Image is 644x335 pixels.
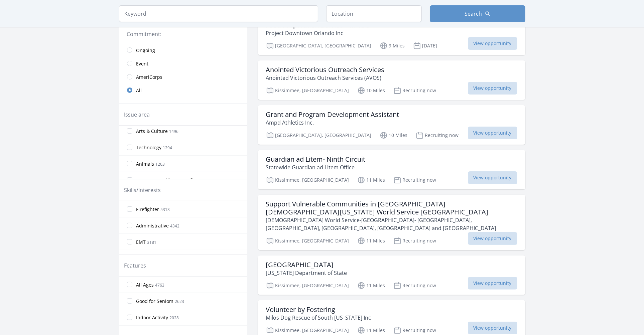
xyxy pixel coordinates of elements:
[468,127,517,139] span: View opportunity
[200,178,210,183] span: 1199
[127,315,132,320] input: Indoor Activity 2028
[357,237,385,245] p: 11 Miles
[258,150,525,189] a: Guardian ad Litem- Ninth Circuit Statewide Guardian ad Litem Office Kissimmee, [GEOGRAPHIC_DATA] ...
[413,42,437,50] p: [DATE]
[136,206,159,213] span: Firefighter
[127,239,132,244] input: EMT 3181
[119,83,247,97] a: All
[136,60,149,67] span: Event
[266,111,399,119] h3: Grant and Program Development Assistant
[258,60,525,100] a: Anointed Victorious Outreach Services Anointed Victorious Outreach Services (AVOS) Kissimmee, [GE...
[266,314,371,322] p: Milos Dog Rescue of South [US_STATE] Inc
[136,144,162,151] span: Technology
[393,326,436,334] p: Recruiting now
[357,282,385,290] p: 11 Miles
[155,282,165,288] span: 4763
[136,314,168,321] span: Indoor Activity
[266,131,372,139] p: [GEOGRAPHIC_DATA], [GEOGRAPHIC_DATA]
[326,5,422,22] input: Location
[136,87,142,94] span: All
[393,237,436,245] p: Recruiting now
[119,5,318,22] input: Keyword
[156,161,165,167] span: 1263
[169,129,179,134] span: 1496
[266,200,517,216] h3: Support Vulnerable Communities in [GEOGRAPHIC_DATA][DEMOGRAPHIC_DATA][US_STATE] World Service [GE...
[468,171,517,184] span: View opportunity
[266,119,399,127] p: Ampd Athletics Inc.
[468,82,517,95] span: View opportunity
[175,299,184,304] span: 2623
[124,111,150,119] legend: Issue area
[258,105,525,145] a: Grant and Program Development Assistant Ampd Athletics Inc. [GEOGRAPHIC_DATA], [GEOGRAPHIC_DATA] ...
[266,306,371,314] h3: Volunteer by Fostering
[266,326,349,334] p: Kissimmee, [GEOGRAPHIC_DATA]
[266,66,385,74] h3: Anointed Victorious Outreach Services
[266,87,349,95] p: Kissimmee, [GEOGRAPHIC_DATA]
[266,176,349,184] p: Kissimmee, [GEOGRAPHIC_DATA]
[266,216,517,232] p: [DEMOGRAPHIC_DATA] World Service-[GEOGRAPHIC_DATA]- [GEOGRAPHIC_DATA], [GEOGRAPHIC_DATA], [GEOGRA...
[127,206,132,212] input: Firefighter 5313
[136,161,154,167] span: Animals
[393,282,436,290] p: Recruiting now
[127,223,132,228] input: Administrative 4342
[258,256,525,295] a: [GEOGRAPHIC_DATA] [US_STATE] Department of State Kissimmee, [GEOGRAPHIC_DATA] 11 Miles Recruiting...
[357,87,385,95] p: 10 Miles
[163,145,172,151] span: 1294
[380,131,408,139] p: 10 Miles
[258,9,525,55] a: New! Food Preparation Service – MAGO Project Downtown Orlando Inc [GEOGRAPHIC_DATA], [GEOGRAPHIC_...
[266,282,349,290] p: Kissimmee, [GEOGRAPHIC_DATA]
[147,239,157,245] span: 3181
[136,222,169,229] span: Administrative
[119,43,247,57] a: Ongoing
[170,223,180,229] span: 4342
[266,74,385,82] p: Anointed Victorious Outreach Services (AVOS)
[393,176,436,184] p: Recruiting now
[266,42,372,50] p: [GEOGRAPHIC_DATA], [GEOGRAPHIC_DATA]
[468,37,517,50] span: View opportunity
[266,237,349,245] p: Kissimmee, [GEOGRAPHIC_DATA]
[380,42,405,50] p: 9 Miles
[468,232,517,245] span: View opportunity
[136,298,174,305] span: Good for Seniors
[266,261,347,269] h3: [GEOGRAPHIC_DATA]
[127,145,132,150] input: Technology 1294
[127,30,239,38] legend: Commitment:
[124,262,146,270] legend: Features
[124,186,161,194] legend: Skills/Interests
[430,5,525,22] button: Search
[468,277,517,290] span: View opportunity
[416,131,459,139] p: Recruiting now
[127,298,132,304] input: Good for Seniors 2623
[266,155,366,163] h3: Guardian ad Litem- Ninth Circuit
[127,177,132,183] input: Veterans & Military Families 1199
[266,269,347,277] p: [US_STATE] Department of State
[170,315,179,321] span: 2028
[465,10,482,18] span: Search
[136,239,146,245] span: EMT
[127,161,132,166] input: Animals 1263
[119,57,247,70] a: Event
[468,322,517,334] span: View opportunity
[136,177,199,184] span: Veterans & Military Families
[127,282,132,287] input: All Ages 4763
[136,282,154,288] span: All Ages
[136,74,163,80] span: AmeriCorps
[127,128,132,134] input: Arts & Culture 1496
[266,29,371,37] p: Project Downtown Orlando Inc
[393,87,436,95] p: Recruiting now
[357,176,385,184] p: 11 Miles
[258,195,525,250] a: Support Vulnerable Communities in [GEOGRAPHIC_DATA][DEMOGRAPHIC_DATA][US_STATE] World Service [GE...
[357,326,385,334] p: 11 Miles
[119,70,247,83] a: AmeriCorps
[161,207,170,212] span: 5313
[136,128,168,135] span: Arts & Culture
[136,47,155,54] span: Ongoing
[266,163,366,171] p: Statewide Guardian ad Litem Office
